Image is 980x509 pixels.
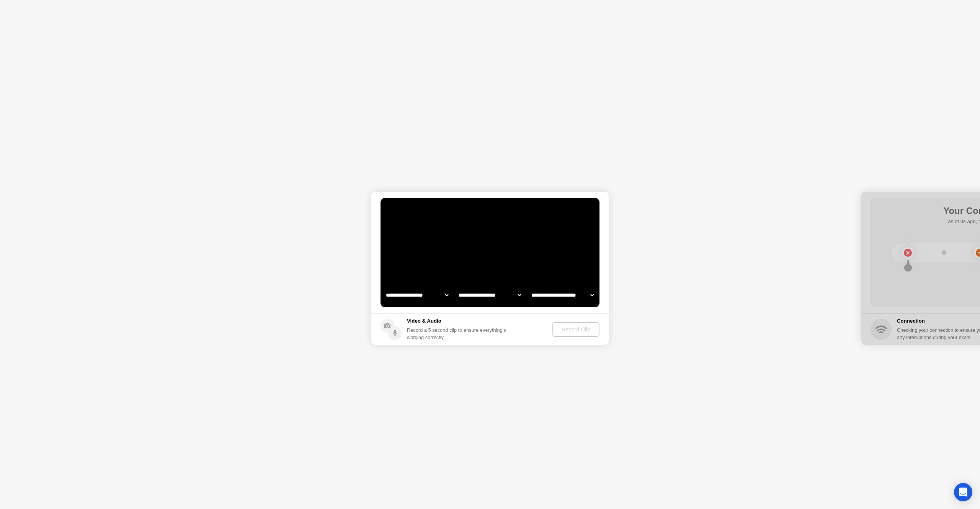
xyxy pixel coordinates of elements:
[407,326,509,341] div: Record a 5 second clip to ensure everything’s working correctly
[530,287,595,303] select: Available microphones
[555,326,596,333] div: Record Clip
[384,287,450,303] select: Available cameras
[954,483,972,501] div: Open Intercom Messenger
[552,322,599,337] button: Record Clip
[407,317,509,325] h5: Video & Audio
[457,287,523,303] select: Available speakers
